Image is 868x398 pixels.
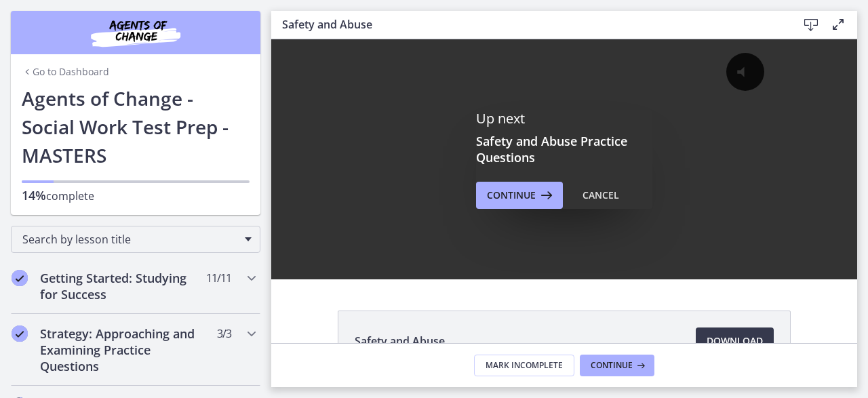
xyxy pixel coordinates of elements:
[282,16,776,33] h3: Safety and Abuse
[572,182,630,209] button: Cancel
[22,84,250,170] h1: Agents of Change - Social Work Test Prep - MASTERS
[11,226,260,253] div: Search by lesson title
[455,14,493,52] button: Click for sound
[474,355,574,376] button: Mark Incomplete
[12,270,28,286] i: Completed
[206,270,231,286] span: 11 / 11
[707,333,763,349] span: Download
[696,327,774,355] a: Download
[476,182,563,209] button: Continue
[591,360,633,371] span: Continue
[40,325,205,374] h2: Strategy: Approaching and Examining Practice Questions
[476,110,652,127] p: Up next
[583,187,619,203] div: Cancel
[22,232,238,247] span: Search by lesson title
[355,333,445,349] span: Safety and Abuse
[476,133,652,165] h3: Safety and Abuse Practice Questions
[54,16,217,49] img: Agents of Change Social Work Test Prep
[487,187,536,203] span: Continue
[486,360,563,371] span: Mark Incomplete
[40,270,205,302] h2: Getting Started: Studying for Success
[22,187,250,204] p: complete
[217,325,231,342] span: 3 / 3
[22,65,109,79] a: Go to Dashboard
[12,325,28,342] i: Completed
[580,355,654,376] button: Continue
[22,187,46,203] span: 14%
